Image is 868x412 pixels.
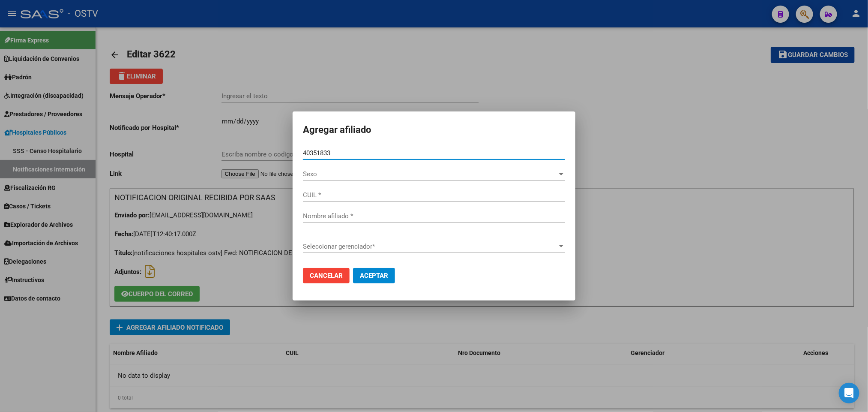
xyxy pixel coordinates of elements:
[303,122,565,138] h2: Agregar afiliado
[839,383,859,403] div: Open Intercom Messenger
[360,272,388,280] span: Aceptar
[303,268,350,283] button: Cancelar
[310,272,343,280] span: Cancelar
[353,268,395,283] button: Aceptar
[303,170,557,178] span: Sexo
[303,243,557,250] span: Seleccionar gerenciador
